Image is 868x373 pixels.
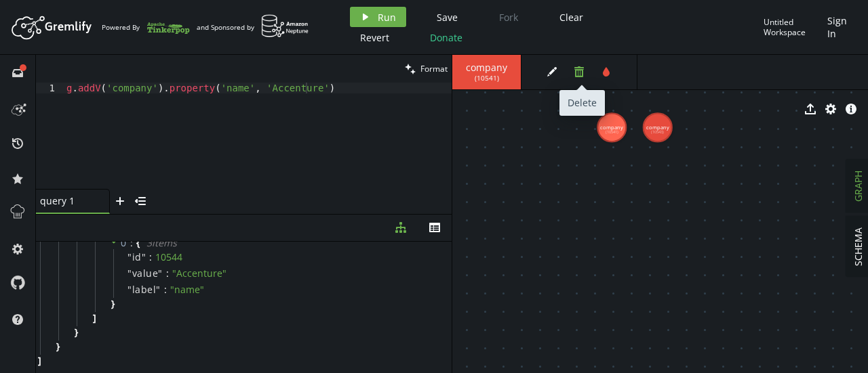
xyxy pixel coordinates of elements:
[73,326,78,338] span: }
[378,11,396,24] span: Run
[466,62,507,74] span: company
[146,236,177,249] span: 3 item s
[132,251,142,263] span: id
[164,284,167,296] span: :
[350,7,406,27] button: Run
[91,312,96,324] span: ]
[136,237,140,249] span: {
[142,250,146,263] span: "
[401,55,452,83] button: Format
[127,283,132,296] span: "
[149,251,152,263] span: :
[606,129,618,135] tspan: (10541)
[559,90,605,116] div: Delete
[102,16,190,39] div: Powered By
[360,31,389,44] span: Revert
[549,7,593,27] button: Clear
[166,267,169,280] span: :
[54,341,60,353] span: }
[156,283,161,296] span: "
[827,14,851,40] span: Sign In
[420,63,448,74] span: Format
[488,7,529,27] button: Fork
[127,250,132,263] span: "
[600,124,623,131] tspan: company
[172,267,226,280] span: " Accenture "
[155,251,182,263] div: 10544
[36,355,41,367] span: ]
[109,298,115,310] span: }
[499,11,518,24] span: Fork
[350,27,399,47] button: Revert
[821,7,858,47] button: Sign In
[559,11,583,24] span: Clear
[420,27,473,47] button: Donate
[197,14,309,40] div: and Sponsored by
[127,267,132,280] span: "
[852,171,865,202] span: GRAPH
[430,31,462,44] span: Donate
[158,267,163,280] span: "
[646,124,669,131] tspan: company
[170,283,204,296] span: " name "
[132,284,157,296] span: label
[40,195,94,207] span: query 1
[437,11,458,24] span: Save
[427,7,468,27] button: Save
[36,83,64,93] div: 1
[132,267,159,280] span: value
[130,237,134,249] span: :
[261,14,309,38] img: AWS Neptune
[852,227,865,266] span: SCHEMA
[651,129,664,135] tspan: (10543)
[121,236,127,249] span: 0
[475,74,499,83] span: ( 10541 )
[764,17,821,38] div: Untitled Workspace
